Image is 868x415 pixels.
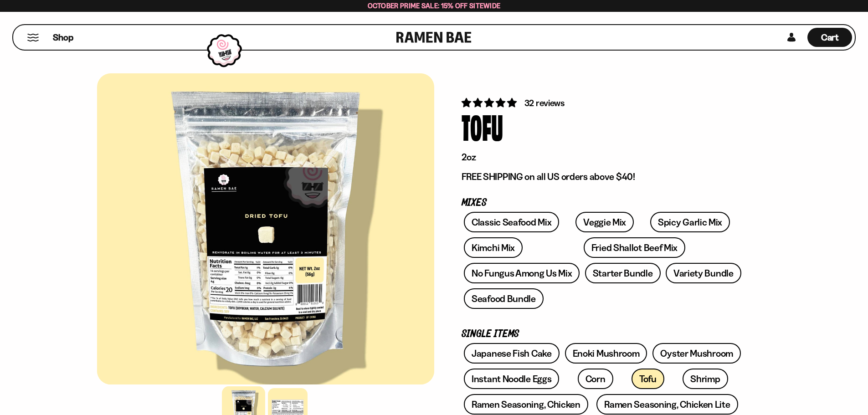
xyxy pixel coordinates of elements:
[464,237,523,258] a: Kimchi Mix
[462,151,744,163] p: 2oz
[650,212,730,232] a: Spicy Garlic Mix
[53,28,73,47] a: Shop
[368,1,501,10] span: October Prime Sale: 15% off Sitewide
[464,369,559,389] a: Instant Noodle Eggs
[464,343,560,364] a: Japanese Fish Cake
[462,109,503,143] div: Tofu
[565,343,647,364] a: Enoki Mushroom
[821,32,839,43] span: Cart
[596,394,738,415] a: Ramen Seasoning, Chicken Lite
[462,171,744,183] p: FREE SHIPPING on all US orders above $40!
[666,263,741,283] a: Variety Bundle
[575,212,634,232] a: Veggie Mix
[584,237,685,258] a: Fried Shallot Beef Mix
[652,343,741,364] a: Oyster Mushroom
[27,34,39,41] button: Mobile Menu Trigger
[464,212,559,232] a: Classic Seafood Mix
[464,263,580,283] a: No Fungus Among Us Mix
[462,97,519,108] span: 4.78 stars
[464,288,544,309] a: Seafood Bundle
[683,369,728,389] a: Shrimp
[464,394,588,415] a: Ramen Seasoning, Chicken
[53,31,73,44] span: Shop
[807,25,852,50] div: Cart
[524,97,565,108] span: 32 reviews
[462,330,744,338] p: Single Items
[462,199,744,207] p: Mixes
[578,369,613,389] a: Corn
[585,263,661,283] a: Starter Bundle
